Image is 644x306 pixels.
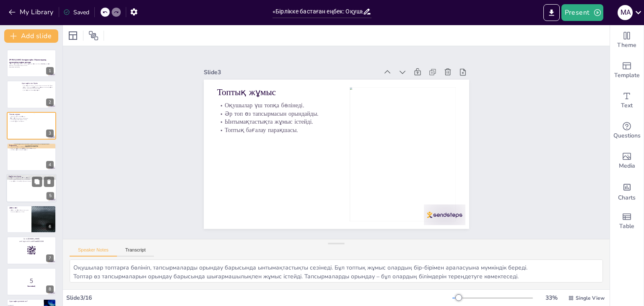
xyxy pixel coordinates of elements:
[46,161,54,169] div: 4
[9,120,31,122] p: Топтық бағалау парақшасы.
[541,294,561,302] div: 33 %
[610,206,644,236] div: Add a table
[9,146,54,148] p: Оқушылар бүгінгі сабақтан не үйренді?
[88,31,99,41] span: Position
[46,223,54,231] div: 6
[70,259,603,283] textarea: Оқушылар топтарға бөлініп, тапсырмаларды орындау барысында ынтымақтастықты сезінеді. Бұл топтық ж...
[220,97,340,118] p: Әр топ өз тапсырмасын орындайды.
[222,74,342,99] p: Топтық жұмыс
[7,80,56,108] div: 2
[46,67,54,75] div: 1
[219,106,339,126] p: Ынтымақтастықта жұмыс істейді.
[9,276,54,285] p: 5
[9,207,29,209] p: Дәйек сөзі
[21,89,54,91] p: Адал еңбек пен бірліктің маңызы.
[9,63,54,66] p: Тәрбие сағатының мақсаты: Оқушыларға адал еңбек пен бірліктің маңыздылығын түсіндіру, ынтымақтаст...
[613,131,641,140] span: Questions
[7,268,56,296] div: 8
[9,300,42,303] p: Адал еңбек дегеніміз не?
[9,144,54,147] p: Рефлексия
[21,82,54,84] p: Адал еңбек пен бірлік
[66,294,452,302] div: Slide 3 / 16
[211,54,386,81] div: Slide 3
[44,176,54,187] button: Delete Slide
[46,285,54,293] div: 8
[9,117,31,119] p: Әр топ өз тапсырмасын орындайды.
[614,71,640,80] span: Template
[21,86,54,88] p: Еңбек – бұл адамның өміріндегі маңызды аспектілердің бірі.
[46,99,54,106] div: 2
[9,238,54,241] p: Go to
[610,55,644,86] div: Add ready made slides
[9,148,54,149] p: Бірлік пен еңбек олардың өміріне қалай әсер етеді?
[9,209,29,212] p: Еңбек – жай ғана қызмет емес, адам болмысының айнасы. (Абай)
[7,143,56,171] div: 4
[7,112,56,140] div: 3
[9,175,54,178] p: Еңбек пен бірлік
[610,176,644,206] div: Add charts and graphs
[32,176,42,187] button: Duplicate Slide
[9,116,31,117] p: Оқушылар үш топқа бөлінеді.
[117,247,154,257] button: Transcript
[621,101,633,110] span: Text
[9,66,54,68] p: Generated with [URL]
[9,119,31,121] p: Ынтымақтастықта жұмыс істейді.
[619,222,634,231] span: Table
[543,4,560,21] button: Export to PowerPoint
[8,305,43,306] span: Тек ақша табу
[221,89,340,109] p: Оқушылар үш топқа бөлінеді.
[618,5,633,20] div: M A
[610,146,644,176] div: Add images, graphics, shapes or video
[610,116,644,146] div: Get real-time input from your audience
[7,205,56,233] div: 6
[9,179,54,180] p: Бірге жұмыс істегенде, бірлікті сезінеміз.
[46,254,54,262] div: 7
[9,180,54,182] p: Адал еңбек – болашақты қалыптастырады.
[21,88,54,89] p: Бірлік – жетістікке жетелейтін күш.
[47,192,54,200] div: 5
[618,193,636,202] span: Charts
[619,161,635,171] span: Media
[561,4,603,21] button: Present
[617,41,636,50] span: Theme
[9,113,31,116] p: Топтық жұмыс
[28,238,40,240] strong: [DOMAIN_NAME]
[9,240,54,243] p: and login with code
[9,149,54,151] p: Сабақтан алған білімдерін бағалау.
[576,295,605,301] span: Single View
[21,85,54,86] p: Адал еңбек пен бірлік – адамды биікке жетелейтін қос қанат.
[9,59,46,64] strong: [PERSON_NAME] бастаған еңбек: Оқушылардың ынтымақтастығын арттыру
[7,236,56,264] div: 7
[610,86,644,116] div: Add text boxes
[273,5,363,18] input: Insert title
[218,114,338,134] p: Топтық бағалау парақшасы.
[27,285,35,287] strong: Бастайық!
[46,130,54,137] div: 3
[63,8,89,16] div: Saved
[4,29,58,43] button: Add slide
[70,247,117,257] button: Speaker Notes
[6,174,57,202] div: 5
[66,29,80,42] div: Layout
[7,49,56,77] div: 1
[9,177,54,179] p: Еңбек пен бірлік – тек сөз емес, әрекет.
[610,25,644,55] div: Change the overall theme
[6,5,57,19] button: My Library
[618,4,633,21] button: M A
